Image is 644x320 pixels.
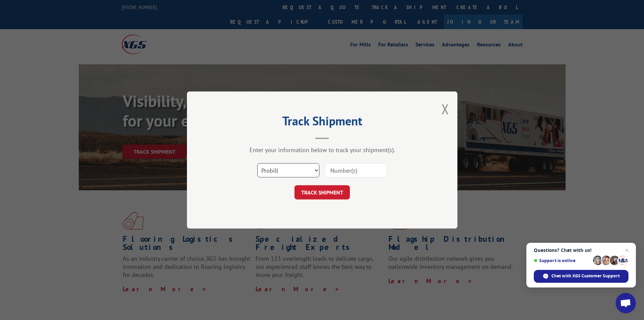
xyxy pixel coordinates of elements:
div: Chat with XGS Customer Support [534,270,628,283]
button: Close modal [442,100,449,118]
h2: Track Shipment [221,116,424,129]
span: Support is online [534,258,591,263]
input: Number(s) [325,163,387,177]
span: Questions? Chat with us! [534,248,628,253]
div: Open chat [616,293,636,313]
span: Chat with XGS Customer Support [551,273,620,279]
span: Close chat [623,246,631,254]
div: Enter your information below to track your shipment(s). [221,146,424,154]
button: TRACK SHIPMENT [294,185,350,199]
